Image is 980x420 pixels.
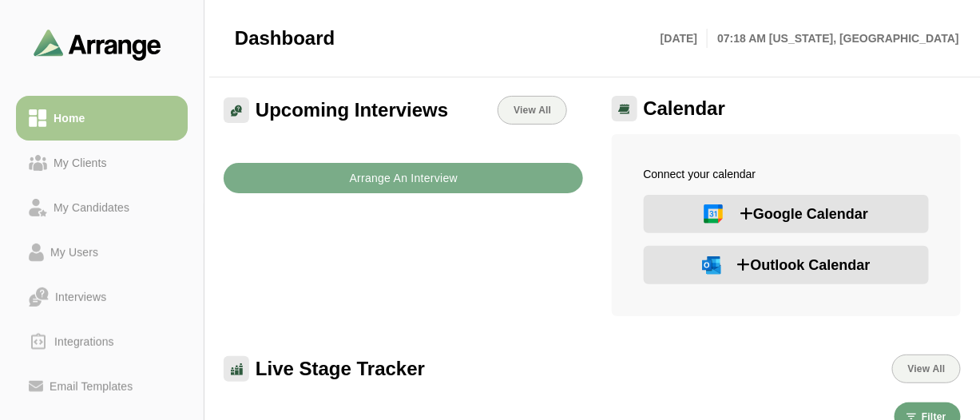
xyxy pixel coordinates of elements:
[661,29,708,48] p: [DATE]
[47,198,136,217] div: My Candidates
[644,195,930,233] button: Google Calendar
[256,357,425,381] span: Live Stage Tracker
[235,26,335,50] span: Dashboard
[16,141,188,185] a: My Clients
[348,163,458,193] b: Arrange An Interview
[498,96,566,125] a: View All
[43,377,139,396] div: Email Templates
[16,230,188,275] a: My Users
[737,254,871,276] span: Outlook Calendar
[47,153,113,172] div: My Clients
[740,203,868,225] span: Google Calendar
[16,275,188,319] a: Interviews
[224,163,583,193] button: Arrange An Interview
[48,332,121,351] div: Integrations
[513,105,551,116] span: View All
[907,363,946,374] span: View All
[644,166,930,182] p: Connect your calendar
[16,319,188,364] a: Integrations
[644,97,726,121] span: Calendar
[892,355,961,383] button: View All
[16,185,188,230] a: My Candidates
[16,96,188,141] a: Home
[256,98,448,122] span: Upcoming Interviews
[708,29,959,48] p: 07:18 AM [US_STATE], [GEOGRAPHIC_DATA]
[16,364,188,409] a: Email Templates
[644,246,930,284] button: Outlook Calendar
[47,109,91,128] div: Home
[49,287,113,307] div: Interviews
[34,29,161,60] img: arrangeai-name-small-logo.4d2b8aee.svg
[44,243,105,262] div: My Users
